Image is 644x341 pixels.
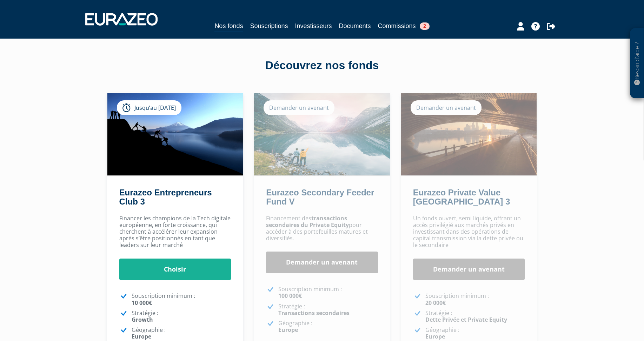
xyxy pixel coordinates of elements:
[119,215,231,249] p: Financer les champions de la Tech digitale européenne, en forte croissance, qui cherchent à accél...
[411,100,482,115] div: Demander un avenant
[295,21,332,31] a: Investisseurs
[278,286,378,299] p: Souscription minimum :
[413,215,525,249] p: Un fonds ouvert, semi liquide, offrant un accès privilégié aux marchés privés en investissant dan...
[425,310,525,323] p: Stratégie :
[119,188,212,206] a: Eurazeo Entrepreneurs Club 3
[132,293,231,306] p: Souscription minimum :
[266,215,378,242] p: Financement des pour accéder à des portefeuilles matures et diversifiés.
[425,333,445,340] strong: Europe
[132,333,151,340] strong: Europe
[425,327,525,340] p: Géographie :
[278,320,378,333] p: Géographie :
[425,293,525,306] p: Souscription minimum :
[132,327,231,340] p: Géographie :
[413,188,510,206] a: Eurazeo Private Value [GEOGRAPHIC_DATA] 3
[250,21,288,31] a: Souscriptions
[214,21,243,32] a: Nos fonds
[339,21,371,31] a: Documents
[254,93,390,175] img: Eurazeo Secondary Feeder Fund V
[425,299,446,307] strong: 20 000€
[633,32,641,95] p: Besoin d'aide ?
[266,188,374,206] a: Eurazeo Secondary Feeder Fund V
[425,316,507,323] strong: Dette Privée et Private Equity
[278,326,298,334] strong: Europe
[132,316,153,323] strong: Growth
[401,93,537,175] img: Eurazeo Private Value Europe 3
[266,214,349,229] strong: transactions secondaires du Private Equity
[122,58,522,74] div: Découvrez nos fonds
[132,310,231,323] p: Stratégie :
[117,100,181,115] div: Jusqu’au [DATE]
[378,21,430,31] a: Commissions2
[85,13,158,26] img: 1732889491-logotype_eurazeo_blanc_rvb.png
[420,22,430,30] span: 2
[132,299,152,307] strong: 10 000€
[278,292,302,300] strong: 100 000€
[119,259,231,280] a: Choisir
[264,100,334,115] div: Demander un avenant
[278,303,378,316] p: Stratégie :
[107,93,243,175] img: Eurazeo Entrepreneurs Club 3
[413,259,525,280] a: Demander un avenant
[266,252,378,273] a: Demander un avenant
[278,309,350,317] strong: Transactions secondaires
